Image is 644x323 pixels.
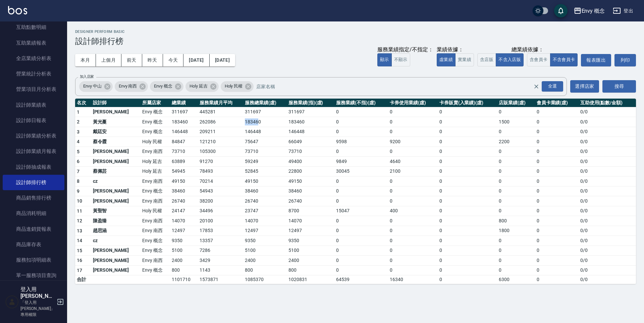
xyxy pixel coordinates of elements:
[334,137,388,147] td: 9598
[497,127,535,137] td: 0
[243,107,287,117] td: 311697
[141,236,170,246] td: Envy 概念
[287,186,334,196] td: 38460
[91,196,141,206] td: [PERSON_NAME]
[243,206,287,216] td: 23747
[582,7,605,15] div: Envy 概念
[388,206,438,216] td: 400
[602,80,636,93] button: 搜尋
[438,236,497,246] td: 0
[388,265,438,275] td: 0
[437,53,455,66] button: 虛業績
[198,216,243,226] td: 20100
[287,236,334,246] td: 9350
[388,176,438,186] td: 0
[388,117,438,127] td: 0
[287,99,334,107] th: 服務業績(指)(虛)
[198,107,243,117] td: 445281
[334,176,388,186] td: 0
[579,265,636,275] td: 0 / 0
[77,159,79,164] span: 6
[579,166,636,176] td: 0 / 0
[287,147,334,157] td: 73710
[497,236,535,246] td: 0
[77,178,79,184] span: 8
[535,226,579,236] td: 0
[221,81,254,92] div: Holy 民權
[535,265,579,275] td: 0
[438,166,497,176] td: 0
[183,54,209,66] button: [DATE]
[170,216,198,226] td: 14070
[535,157,579,167] td: 0
[3,159,64,175] a: 設計師抽成報表
[540,80,565,93] button: Open
[170,176,198,186] td: 49150
[3,206,64,221] a: 商品消耗明細
[579,107,636,117] td: 0 / 0
[77,268,83,273] span: 17
[91,176,141,186] td: cz
[3,190,64,206] a: 商品銷售排行榜
[115,81,148,92] div: Envy 南西
[377,53,392,66] button: 顯示
[79,83,106,90] span: Envy 中山
[438,147,497,157] td: 0
[91,127,141,137] td: 戴廷安
[198,176,243,186] td: 70214
[535,166,579,176] td: 0
[334,157,388,167] td: 9849
[198,206,243,216] td: 34496
[535,206,579,216] td: 0
[77,169,79,174] span: 7
[579,117,636,127] td: 0 / 0
[535,186,579,196] td: 0
[579,186,636,196] td: 0 / 0
[91,107,141,117] td: [PERSON_NAME]
[170,226,198,236] td: 12497
[579,99,636,107] th: 互助使用(點數/金額)
[121,54,142,66] button: 前天
[243,176,287,186] td: 49150
[550,53,578,66] button: 不含會員卡
[141,147,170,157] td: Envy 南西
[388,166,438,176] td: 2100
[388,157,438,167] td: 4640
[391,53,410,66] button: 不顯示
[535,216,579,226] td: 0
[438,107,497,117] td: 0
[535,176,579,186] td: 0
[535,236,579,246] td: 0
[243,216,287,226] td: 14070
[497,206,535,216] td: 0
[334,147,388,157] td: 0
[3,51,64,66] a: 全店業績分析表
[334,196,388,206] td: 0
[438,157,497,167] td: 0
[170,186,198,196] td: 38460
[438,216,497,226] td: 0
[170,147,198,157] td: 73710
[91,206,141,216] td: 黃聖智
[287,216,334,226] td: 14070
[8,6,27,14] img: Logo
[497,186,535,196] td: 0
[535,147,579,157] td: 0
[571,4,608,18] button: Envy 概念
[243,256,287,266] td: 2400
[170,166,198,176] td: 54945
[287,196,334,206] td: 26740
[287,107,334,117] td: 311697
[579,216,636,226] td: 0 / 0
[198,99,243,107] th: 服務業績月平均
[497,107,535,117] td: 0
[77,228,83,233] span: 13
[497,117,535,127] td: 1500
[535,137,579,147] td: 0
[96,54,121,66] button: 上個月
[141,206,170,216] td: Holy 民權
[115,83,141,90] span: Envy 南西
[3,66,64,82] a: 營業統計分析表
[388,256,438,266] td: 0
[388,99,438,107] th: 卡券使用業績(虛)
